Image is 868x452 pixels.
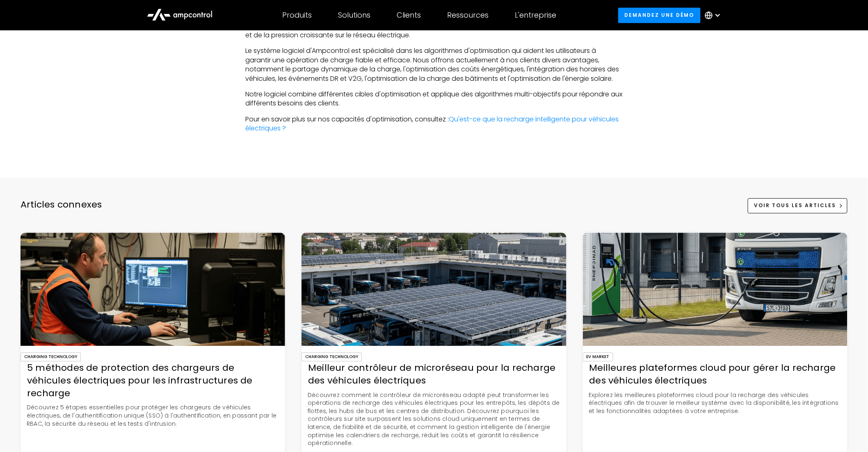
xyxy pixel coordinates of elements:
div: Produits [283,11,312,20]
div: L'entreprise [515,11,557,20]
div: Solutions [338,11,371,20]
div: EV Market [583,352,613,361]
div: Meilleur contrôleur de microréseau pour la recharge des véhicules électriques [302,362,566,387]
div: Ressources [448,11,489,20]
a: Qu'est-ce que la recharge intelligente pour véhicules électriques ? [245,114,619,133]
div: Voir tous les articles [754,202,836,209]
p: Découvrez comment le contrôleur de microréseau adapté peut transformer les opérations de recharge... [302,391,566,447]
div: Charging Technology [302,352,362,361]
div: Articles connexes [21,199,102,223]
p: Explorez les meilleures plateformes cloud pour la recharge des véhicules électriques afin de trou... [583,391,847,415]
div: Charging Technology [21,352,81,361]
p: Pour en savoir plus sur nos capacités d'optimisation, consultez : [245,115,623,133]
div: Clients [397,11,421,20]
div: Meilleures plateformes cloud pour gérer la recharge des véhicules électriques [583,362,847,387]
p: Découvrez 5 étapes essentielles pour protéger les chargeurs de véhicules électriques, de l'authen... [21,404,285,428]
img: 5 méthodes de protection des chargeurs de véhicules électriques pour les infrastructures de recharge [21,233,285,346]
p: Le système logiciel d'Ampcontrol est spécialisé dans les algorithmes d'optimisation qui aident le... [245,46,623,83]
a: Demandez une démo [618,7,701,23]
a: Voir tous les articles [748,198,847,213]
p: Notre logiciel combine différentes cibles d'optimisation et applique des algorithmes multi-object... [245,90,623,108]
img: Meilleures plateformes cloud pour gérer la recharge des véhicules électriques [583,233,847,346]
div: 5 méthodes de protection des chargeurs de véhicules électriques pour les infrastructures de recharge [21,362,285,399]
img: Meilleur contrôleur de microréseau pour la recharge des véhicules électriques [302,233,566,346]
